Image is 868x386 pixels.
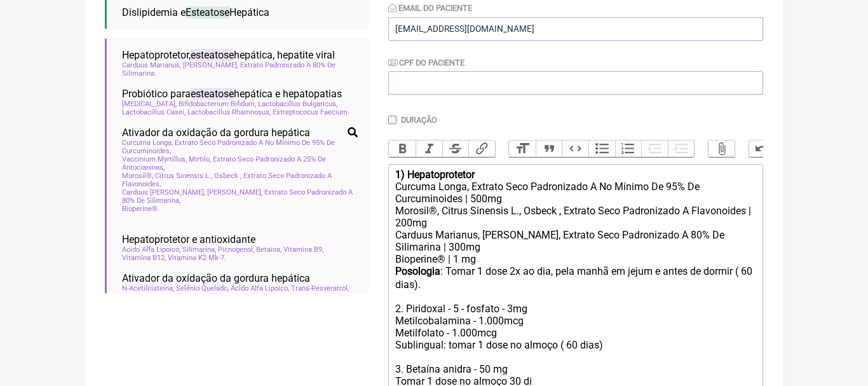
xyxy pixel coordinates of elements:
button: Undo [749,141,776,157]
div: Morosil®, Citrus Sinensis L., Osbeck , Extrato Seco Padronizado A Flavonoides | 200mg [395,205,756,229]
span: esteatose [191,49,234,61]
span: Picnogenol [218,245,254,254]
button: Bullets [588,141,615,157]
span: Lactobacillus Casei [122,108,186,116]
strong: Posologia [395,265,440,277]
span: Dislipidemia e Hepática [122,6,269,18]
button: Numbers [615,141,642,157]
span: Carduus [PERSON_NAME], [PERSON_NAME], Extrato Seco Padronizado A 80% De Silimarina [122,188,358,205]
button: Code [562,141,588,157]
span: Vitamina B12 [122,254,166,262]
button: Italic [416,141,442,157]
span: Bifidobacterium Bifidum [179,100,256,108]
span: Lactobacillus Bulgaricus [258,100,337,108]
span: esteatose [191,88,234,100]
div: Bioperine® | 1 mg [395,253,756,265]
span: Hepatoprotetor e antioxidante [122,233,255,245]
div: Curcuma Longa, Extrato Seco Padronizado A No Mínimo De 95% De Curcuminoides | 500mg [395,181,756,205]
strong: 1) Hepatoprotetor [395,169,475,181]
span: Ativador da oxidação da gordura hepática [122,272,310,284]
span: Vitamina K2 Mk-7 [168,254,226,262]
button: Bold [389,141,416,157]
button: Link [468,141,495,157]
label: CPF do Paciente [388,58,465,67]
span: Silimarina [182,245,216,254]
span: Ácido Alfa Lipoico [231,284,289,293]
span: Estreptococus Faecium [273,108,349,116]
span: Carduus Marianus, [PERSON_NAME], Extrato Padronizado A 80% De Silimarina [122,61,358,78]
span: Ativador da oxidação da gordura hepática [122,127,310,139]
span: Betaina [256,245,281,254]
button: Decrease Level [641,141,668,157]
button: Increase Level [668,141,695,157]
span: N-Acetilcisteína [122,284,174,293]
button: Heading [509,141,536,157]
span: Vaccinium Myrtillus, Mirtilo, Extrato Seco Padronizado A 25% De Antocianinas [122,155,358,172]
span: Vitamina B9 [283,245,323,254]
button: Strikethrough [442,141,469,157]
div: Carduus Marianus, [PERSON_NAME], Extrato Seco Padronizado A 80% De Silimarina | 300mg [395,229,756,253]
span: Curcuma Longa, Extrato Seco Padronizado A No Mínimo De 95% De Curcuminoides [122,139,358,155]
span: Morosil®, Citrus Sinensis L., Osbeck , Extrato Seco Padronizado A Flavonoides [122,172,358,188]
span: Acido Alfa Lipoico [122,245,180,254]
span: Esteatose [186,6,229,18]
span: Hepatoprotetor, hepática, hepatite viral [122,49,335,61]
span: Lactobacillus Rhamnosus [187,108,271,116]
label: Duração [401,115,437,125]
button: Attach Files [709,141,735,157]
span: Bioperine® [122,205,159,213]
span: Selênio Quelado [176,284,229,293]
button: Quote [536,141,562,157]
span: Trans-Resveratrol [291,284,349,293]
span: Quercetina [122,293,159,301]
span: Probiótico para hepática e hepatopatias [122,88,342,100]
label: Email do Paciente [388,3,472,13]
span: [MEDICAL_DATA] [122,100,177,108]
